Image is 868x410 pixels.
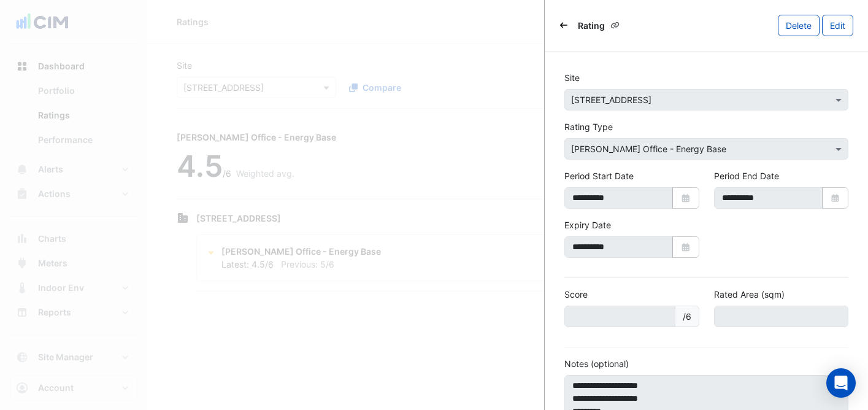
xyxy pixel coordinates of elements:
[714,288,785,301] label: Rated Area (sqm)
[564,71,580,84] label: Site
[564,288,588,301] label: Score
[826,368,856,398] div: Open Intercom Messenger
[564,357,629,370] label: Notes (optional)
[714,169,779,182] label: Period End Date
[822,15,853,36] button: Edit
[564,120,613,133] label: Rating Type
[578,19,605,32] span: Rating
[564,169,634,182] label: Period Start Date
[778,15,820,36] button: Delete
[559,19,568,31] button: Back
[610,20,620,29] span: Copy link to clipboard
[564,219,611,231] label: Expiry Date
[675,306,699,327] span: /6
